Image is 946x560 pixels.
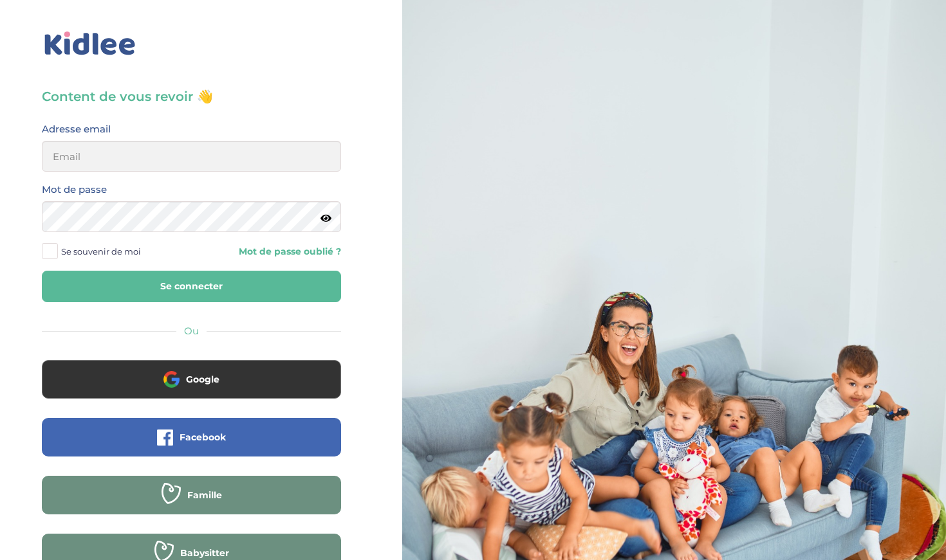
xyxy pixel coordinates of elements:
[187,489,222,501] span: Famille
[42,181,107,198] label: Mot de passe
[42,476,341,514] button: Famille
[163,371,180,387] img: google.png
[42,418,341,456] button: Facebook
[201,246,342,258] a: Mot de passe oublié ?
[157,429,173,446] img: facebook.png
[180,431,226,444] span: Facebook
[42,498,341,510] a: Famille
[42,121,111,138] label: Adresse email
[42,29,138,59] img: logo_kidlee_bleu
[42,87,341,105] h3: Content de vous revoir 👋
[180,546,229,559] span: Babysitter
[42,141,341,172] input: Email
[42,271,341,302] button: Se connecter
[42,382,341,394] a: Google
[186,373,219,386] span: Google
[184,325,199,337] span: Ou
[42,440,341,452] a: Facebook
[42,360,341,399] button: Google
[61,243,141,260] span: Se souvenir de moi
